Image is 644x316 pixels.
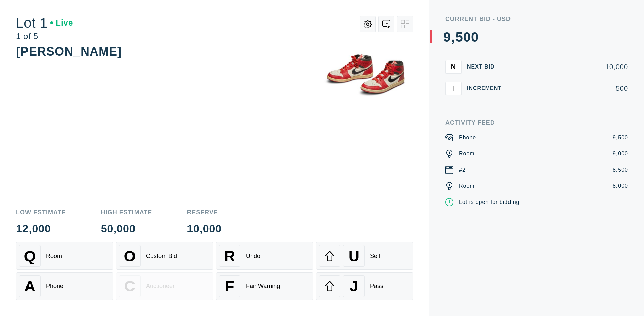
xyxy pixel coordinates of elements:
div: Low Estimate [16,209,66,215]
span: U [348,247,359,265]
div: Activity Feed [445,120,628,126]
button: OCustom Bid [116,242,213,270]
button: CAuctioneer [116,272,213,300]
div: 500 [513,85,628,92]
div: Pass [370,283,383,290]
span: F [225,278,234,295]
div: Room [46,253,62,260]
div: Increment [467,86,507,91]
button: I [445,82,462,95]
div: Next Bid [467,64,507,70]
span: J [350,278,358,295]
div: Auctioneer [146,283,175,290]
button: N [445,60,462,74]
span: C [124,278,135,295]
div: Room [459,150,475,158]
div: Phone [46,283,63,290]
button: USell [316,242,413,270]
span: Q [24,247,36,265]
div: 9,000 [613,150,628,158]
div: Phone [459,134,476,142]
span: I [452,84,454,92]
div: Sell [370,253,380,260]
button: JPass [316,272,413,300]
span: N [451,63,456,71]
div: Lot is open for bidding [459,198,519,206]
div: 10,000 [187,223,222,234]
span: R [224,247,235,265]
button: FFair Warning [216,272,313,300]
button: APhone [16,272,113,300]
div: Room [459,182,475,190]
span: O [124,247,136,265]
div: Lot 1 [16,16,73,30]
div: 9,500 [613,134,628,142]
div: 5 [455,30,463,44]
div: 10,000 [513,63,628,70]
div: 50,000 [101,223,152,234]
div: 8,500 [613,166,628,174]
div: 8,000 [613,182,628,190]
span: A [24,278,35,295]
div: #2 [459,166,466,174]
div: Reserve [187,209,222,215]
div: 0 [471,30,479,44]
div: Undo [246,253,260,260]
button: RUndo [216,242,313,270]
div: 12,000 [16,223,66,234]
div: High Estimate [101,209,152,215]
div: , [451,30,455,165]
div: 1 of 5 [16,32,73,40]
button: QRoom [16,242,113,270]
div: Fair Warning [246,283,280,290]
div: Live [50,19,73,27]
div: 0 [463,30,471,44]
div: Current Bid - USD [445,16,628,22]
div: 9 [443,30,451,44]
div: Custom Bid [146,253,177,260]
div: [PERSON_NAME] [16,45,122,58]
